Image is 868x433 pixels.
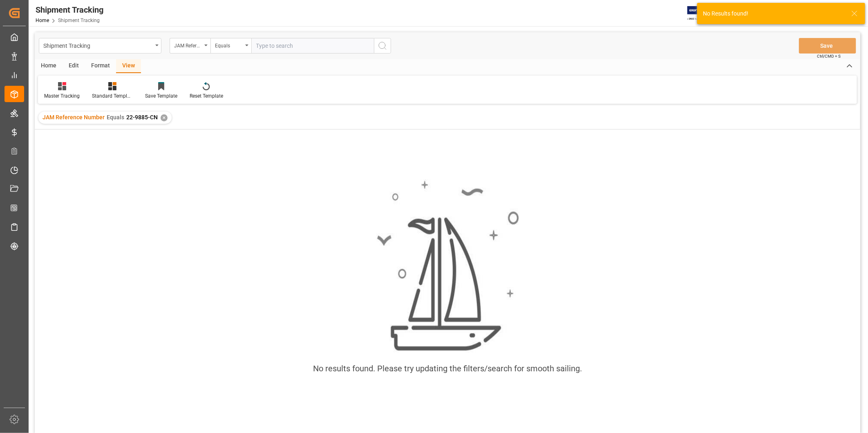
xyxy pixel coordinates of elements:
[190,92,223,100] div: Reset Template
[251,38,374,54] input: Type to search
[107,114,124,121] span: Equals
[36,4,103,16] div: Shipment Tracking
[116,59,141,73] div: View
[92,92,133,100] div: Standard Templates
[374,38,391,54] button: search button
[170,38,210,54] button: open menu
[687,6,716,20] img: Exertis%20JAM%20-%20Email%20Logo.jpg_1722504956.jpg
[210,38,251,54] button: open menu
[703,9,843,18] div: No Results found!
[44,92,80,100] div: Master Tracking
[43,40,152,50] div: Shipment Tracking
[817,53,841,59] span: Ctrl/CMD + S
[43,114,105,121] span: JAM Reference Number
[36,18,49,23] a: Home
[145,92,177,100] div: Save Template
[174,40,202,49] div: JAM Reference Number
[126,114,158,121] span: 22-9885-CN
[215,40,243,49] div: Equals
[161,114,168,121] div: ✕
[799,38,856,54] button: Save
[313,362,582,375] div: No results found. Please try updating the filters/search for smooth sailing.
[376,179,519,353] img: smooth_sailing.jpeg
[63,59,85,73] div: Edit
[39,38,161,54] button: open menu
[35,59,63,73] div: Home
[85,59,116,73] div: Format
